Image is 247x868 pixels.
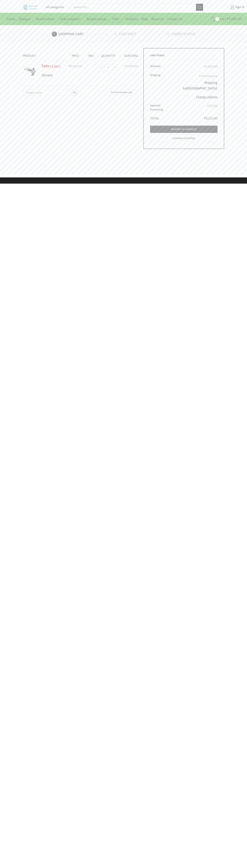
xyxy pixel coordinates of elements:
bdi: 5,000.00 [125,64,138,69]
span: ₹ [69,64,70,69]
th: Payment Processing [150,102,172,114]
a: Drip Irrigation [59,15,85,23]
th: Product [23,48,66,61]
a: 1 Cart ₹5,000.00 [207,16,242,22]
span: ₹ [204,64,206,69]
th: Shipping [150,71,172,102]
img: Heera Raingun [23,65,37,79]
h2: Cart totals [150,54,218,60]
bdi: 5,000.00 [204,64,218,69]
p: Shipping to . [174,80,217,91]
a: Home [5,15,17,23]
bdi: 5,125.00 [204,116,218,121]
a: Sprayer pump [85,15,110,23]
span: ₹ [125,64,126,69]
span: ₹ [207,103,209,109]
a: Proceed to checkout [150,126,218,133]
a: Contact Us [166,15,184,23]
span: Cart [219,17,226,21]
a: Raingun [17,15,35,23]
th: SKU [85,48,97,61]
input: Product quantity [104,64,112,71]
a: Clear shopping cart [105,89,138,95]
a: Checkout [113,31,165,37]
th: Quantity [97,48,120,61]
bdi: 5,000.00 [227,16,242,22]
input: Coupon code [23,89,78,96]
a: रेनगन (1.50") [42,64,60,70]
a: Change address [196,94,218,100]
input: Search for... [72,4,196,11]
a: Brush Cutter [35,15,58,23]
span: Sign in [234,5,244,10]
label: To Pay Shipping [199,74,218,79]
a: About Us [149,15,166,23]
button: Search button [196,4,203,11]
span: ₹ [204,116,206,121]
bdi: 5,000.00 [69,64,82,69]
a: Sign in [209,4,244,10]
th: Total [150,114,172,121]
strong: [GEOGRAPHIC_DATA] [186,85,217,91]
a: Filter [111,15,124,23]
th: Subtotal [150,62,172,71]
a: Remove [42,73,63,78]
th: Price [65,48,85,61]
span: ₹ [227,16,229,22]
span: 1 [215,17,219,21]
th: Subtotal [120,48,138,61]
bdi: 125.00 [207,103,218,109]
input: OK [72,89,78,96]
a: Continue shopping [150,135,218,142]
a: Blog [140,15,149,23]
a: Products [124,15,140,23]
